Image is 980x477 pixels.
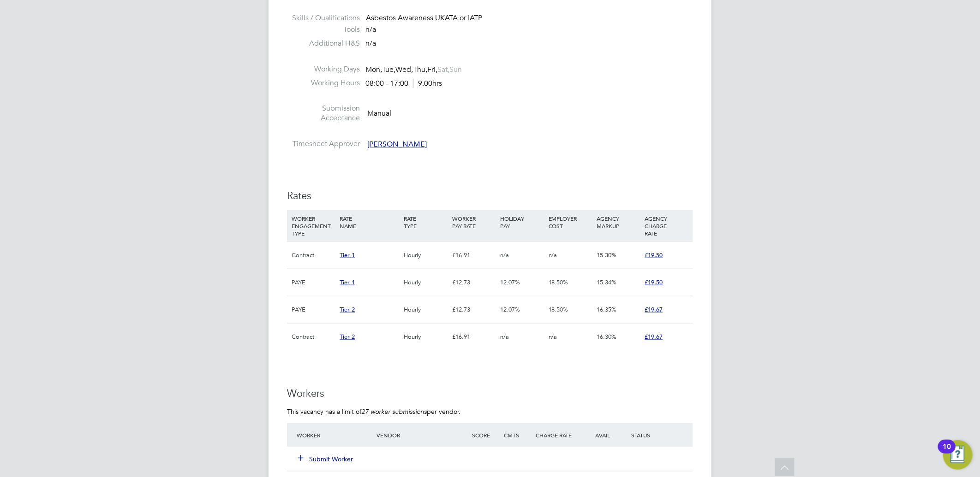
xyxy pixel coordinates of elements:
[450,242,498,269] div: £16.91
[500,251,509,259] span: n/a
[294,427,374,443] div: Worker
[287,387,693,400] h3: Workers
[500,306,520,313] span: 12.07%
[427,65,437,74] span: Fri,
[413,65,427,74] span: Thu,
[413,79,442,88] span: 9.00hrs
[340,278,355,286] span: Tier 1
[629,427,693,443] div: Status
[340,333,355,341] span: Tier 2
[382,65,395,74] span: Tue,
[287,13,360,23] label: Skills / Qualifications
[581,427,629,443] div: Avail
[287,78,360,88] label: Working Hours
[533,427,581,443] div: Charge Rate
[374,427,470,443] div: Vendor
[498,210,546,234] div: HOLIDAY PAY
[367,140,427,149] span: [PERSON_NAME]
[943,440,973,470] button: Open Resource Center, 10 new notifications
[450,324,498,350] div: £16.91
[597,306,616,313] span: 16.35%
[597,333,616,341] span: 16.30%
[395,65,413,74] span: Wed,
[402,324,450,350] div: Hourly
[450,210,498,234] div: WORKER PAY RATE
[597,278,616,286] span: 15.34%
[594,210,642,234] div: AGENCY MARKUP
[437,65,449,74] span: Sat,
[365,79,442,88] div: 08:00 - 17:00
[402,242,450,269] div: Hourly
[365,39,376,48] span: n/a
[549,333,557,341] span: n/a
[643,210,691,241] div: AGENCY CHARGE RATE
[340,306,355,313] span: Tier 2
[289,296,337,323] div: PAYE
[645,306,663,313] span: £19.67
[502,427,533,443] div: Cmts
[365,65,382,74] span: Mon,
[645,278,663,286] span: £19.50
[340,251,355,259] span: Tier 1
[470,427,502,443] div: Score
[402,210,450,234] div: RATE TYPE
[287,39,360,48] label: Additional H&S
[450,269,498,296] div: £12.73
[287,139,360,149] label: Timesheet Approver
[365,25,376,34] span: n/a
[289,269,337,296] div: PAYE
[289,210,337,241] div: WORKER ENGAGEMENT TYPE
[546,210,594,234] div: EMPLOYER COST
[367,109,391,118] span: Manual
[450,296,498,323] div: £12.73
[289,324,337,350] div: Contract
[645,333,663,341] span: £19.67
[597,251,616,259] span: 15.30%
[287,65,360,74] label: Working Days
[287,189,693,203] h3: Rates
[549,278,568,286] span: 18.50%
[287,407,693,416] p: This vacancy has a limit of per vendor.
[337,210,401,234] div: RATE NAME
[361,407,427,416] em: 27 worker submissions
[549,251,557,259] span: n/a
[287,104,360,123] label: Submission Acceptance
[366,13,693,23] div: Asbestos Awareness UKATA or IATP
[298,454,353,464] button: Submit Worker
[402,296,450,323] div: Hourly
[549,306,568,313] span: 18.50%
[402,269,450,296] div: Hourly
[287,25,360,35] label: Tools
[289,242,337,269] div: Contract
[645,251,663,259] span: £19.50
[500,278,520,286] span: 12.07%
[943,447,951,459] div: 10
[500,333,509,341] span: n/a
[449,65,462,74] span: Sun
